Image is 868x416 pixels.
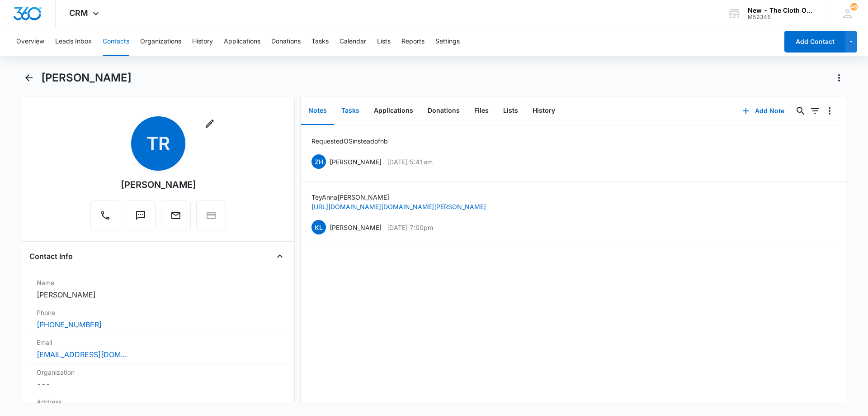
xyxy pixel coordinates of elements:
span: CRM [69,8,88,18]
button: Calendar [340,27,366,56]
a: [PHONE_NUMBER] [37,319,102,330]
button: Back [22,71,36,85]
button: Donations [271,27,301,56]
button: Tasks [334,97,367,125]
span: TR [131,116,185,171]
button: Search... [793,104,808,118]
button: Settings [435,27,460,56]
button: Overflow Menu [822,104,837,118]
button: Applications [367,97,420,125]
p: Requested OS instead of nb [311,136,388,146]
button: Organizations [140,27,181,56]
button: Tasks [311,27,329,56]
dd: --- [37,379,280,390]
button: Lists [496,97,525,125]
button: Applications [224,27,260,56]
a: [EMAIL_ADDRESS][DOMAIN_NAME] [37,349,127,360]
p: [DATE] 7:00pm [387,223,433,232]
span: ZH [311,154,326,169]
button: Actions [832,71,846,85]
div: notifications count [850,3,858,10]
div: Name[PERSON_NAME] [29,274,287,304]
a: Call [90,215,120,222]
div: account name [748,7,814,14]
button: History [525,97,562,125]
button: Contacts [103,27,129,56]
button: Close [273,249,287,263]
h1: [PERSON_NAME] [41,71,132,85]
a: Text [126,215,156,222]
button: Filters [808,104,822,118]
div: Organization--- [29,364,287,393]
p: [PERSON_NAME] [330,157,382,167]
label: Name [37,278,280,287]
button: Files [467,97,496,125]
button: History [192,27,213,56]
button: Overview [16,27,44,56]
label: Organization [37,368,280,377]
label: Address [37,397,280,406]
button: Lists [377,27,391,56]
p: [PERSON_NAME] [330,223,382,232]
span: 46 [850,3,858,10]
div: [PERSON_NAME] [121,178,196,191]
button: Add Note [733,100,793,122]
button: Leads Inbox [55,27,92,56]
div: account id [748,14,814,20]
div: Email[EMAIL_ADDRESS][DOMAIN_NAME] [29,334,287,364]
button: Email [161,201,191,230]
p: TeyAnna [PERSON_NAME] [311,192,486,202]
p: [DATE] 5:41am [387,157,433,167]
button: Text [126,201,156,230]
label: Phone [37,308,280,317]
h4: Contact Info [29,251,73,262]
button: Add Contact [784,31,845,53]
div: Phone[PHONE_NUMBER] [29,304,287,334]
button: Notes [301,97,334,125]
dd: [PERSON_NAME] [37,289,280,300]
button: Reports [401,27,425,56]
label: Email [37,338,280,347]
a: Email [161,215,191,222]
button: Donations [420,97,467,125]
span: KL [311,220,326,234]
a: [URL][DOMAIN_NAME][DOMAIN_NAME][PERSON_NAME] [311,203,486,210]
button: Call [90,201,120,230]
